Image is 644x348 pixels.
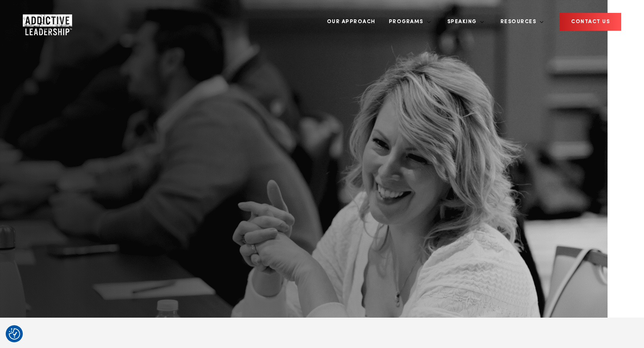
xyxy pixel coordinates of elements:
[560,13,621,31] a: CONTACT US
[495,8,544,36] a: Resources
[9,328,20,340] img: Revisit consent button
[9,328,20,340] button: Consent Preferences
[383,8,431,36] a: Programs
[23,14,68,30] a: Home
[321,8,381,36] a: Our Approach
[442,8,484,36] a: Speaking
